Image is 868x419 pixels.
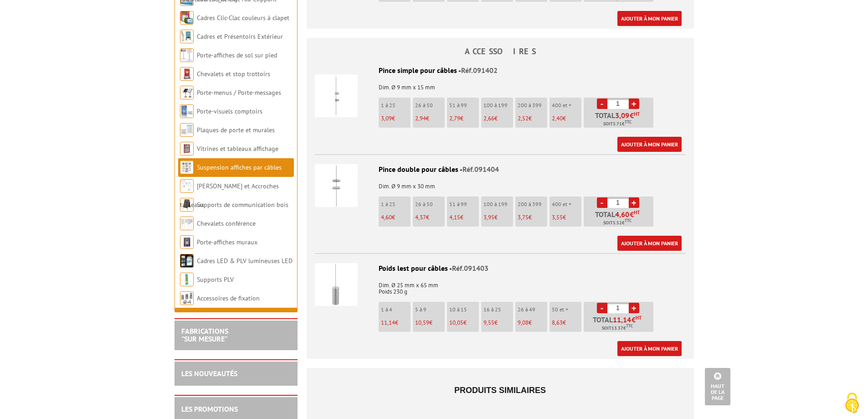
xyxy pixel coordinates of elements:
img: Poids lest pour câbles [315,263,358,306]
span: 4,15 [449,213,460,221]
sup: TTC [626,323,633,328]
span: 10,59 [415,319,429,326]
p: € [483,214,513,221]
p: € [449,214,479,221]
p: 51 à 99 [449,201,479,207]
p: 51 à 99 [449,102,479,109]
p: 1 à 25 [381,102,411,109]
sup: TTC [625,218,632,223]
a: Vitrines et tableaux affichage [197,145,278,153]
a: Porte-affiches muraux [197,238,257,246]
div: Poids lest pour câbles - [315,263,686,274]
span: Réf.091403 [452,264,488,273]
p: € [483,320,513,326]
a: LES NOUVEAUTÉS [181,369,237,378]
span: 2,52 [518,114,529,122]
a: Cadres et Présentoirs Extérieur [197,32,283,41]
p: € [518,214,547,221]
p: 26 à 49 [518,306,547,313]
a: + [629,197,639,208]
span: Soit € [603,120,632,128]
sup: HT [636,315,642,321]
a: Porte-menus / Porte-messages [197,88,281,97]
a: Supports PLV [197,275,234,284]
div: Pince simple pour câbles - [315,65,686,76]
img: Cimaises et Accroches tableaux [180,179,194,193]
a: Chevalets et stop trottoirs [197,70,270,78]
img: Supports PLV [180,273,194,286]
p: 400 et + [552,201,581,207]
a: - [597,197,607,208]
span: 3.71 [613,120,622,128]
span: 4,37 [415,213,426,221]
div: Pince double pour câbles - [315,164,686,175]
p: Dim. Ø 25 mm x 65 mm Poids 230 g [315,276,686,295]
p: € [449,115,479,122]
a: Ajouter à mon panier [617,137,682,152]
img: Chevalets conférence [180,217,194,230]
button: Cookies (fenêtre modale) [836,388,868,419]
a: Accessoires de fixation [197,294,260,302]
p: € [415,320,445,326]
span: Réf.091404 [462,165,499,174]
p: 10 à 15 [449,306,479,313]
p: € [381,115,411,122]
img: Suspension affiches par câbles [180,160,194,174]
span: 9,55 [483,319,494,326]
a: Ajouter à mon panier [617,236,682,251]
span: Produits similaires [454,386,546,395]
span: 11,14 [613,316,632,323]
span: 3,55 [552,213,563,221]
p: Dim. Ø 9 mm x 30 mm [315,177,686,190]
span: 2,66 [483,114,494,122]
p: Total [586,211,653,227]
a: + [629,98,639,109]
p: € [449,320,479,326]
img: Vitrines et tableaux affichage [180,142,194,155]
img: Accessoires de fixation [180,291,194,305]
span: 5.52 [613,219,622,227]
span: 4,60 [381,213,392,221]
a: FABRICATIONS"Sur Mesure" [181,326,228,344]
img: Plaques de porte et murales [180,123,194,137]
p: 400 et + [552,102,581,109]
p: 100 à 199 [483,102,513,109]
p: € [483,115,513,122]
p: € [381,320,411,326]
p: 1 à 4 [381,306,411,313]
span: € [615,112,640,119]
span: 10,05 [449,319,463,326]
a: Ajouter à mon panier [617,11,682,26]
span: 3,95 [483,213,494,221]
a: LES PROMOTIONS [181,404,238,414]
sup: TTC [625,119,632,124]
p: € [552,320,581,326]
span: Soit € [602,325,633,332]
a: Cadres Clic-Clac couleurs à clapet [197,14,289,22]
p: 1 à 25 [381,201,411,207]
p: € [415,214,445,221]
span: 3,75 [518,213,529,221]
a: Porte-visuels comptoirs [197,107,262,115]
p: 16 à 25 [483,306,513,313]
p: € [381,214,411,221]
span: Soit € [603,219,632,227]
a: Supports de communication bois [197,201,288,209]
img: Cookies (fenêtre modale) [841,392,863,414]
span: 3,09 [381,114,392,122]
p: € [552,115,581,122]
img: Porte-visuels comptoirs [180,104,194,118]
p: € [552,214,581,221]
p: Total [586,112,653,128]
a: Haut de la page [705,368,730,405]
img: Porte-affiches muraux [180,235,194,249]
img: Porte-menus / Porte-messages [180,86,194,99]
span: Réf.091402 [461,66,498,75]
a: Suspension affiches par câbles [197,163,282,171]
img: Cadres Clic-Clac couleurs à clapet [180,11,194,25]
sup: HT [634,111,640,117]
p: 26 à 50 [415,201,445,207]
a: Ajouter à mon panier [617,341,682,356]
p: 100 à 199 [483,201,513,207]
span: € [615,211,640,218]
